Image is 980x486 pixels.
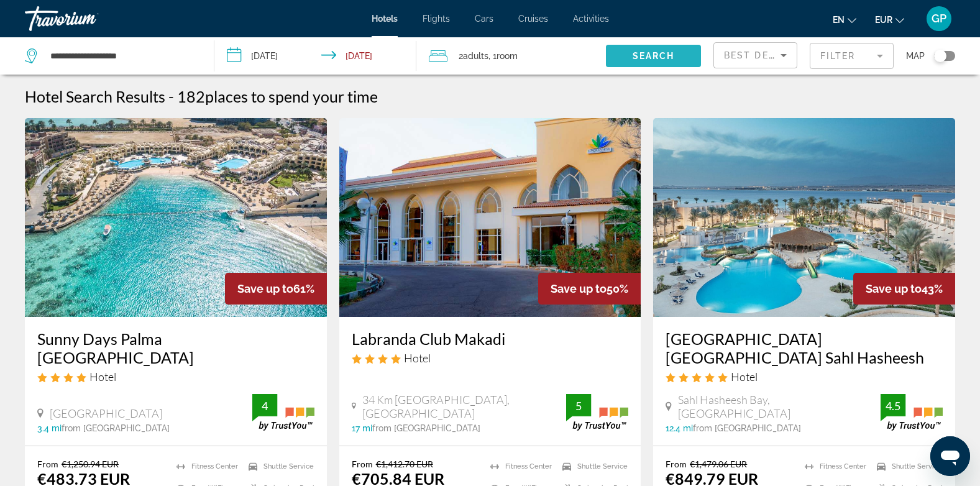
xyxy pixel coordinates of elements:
[538,273,641,305] div: 50%
[416,37,606,75] button: Travelers: 2 adults, 0 children
[497,51,518,61] span: Room
[339,118,641,317] img: Hotel image
[372,423,480,433] span: from [GEOGRAPHIC_DATA]
[653,118,955,317] img: Hotel image
[459,47,488,65] span: 2
[168,87,174,106] span: -
[678,393,881,420] span: Sahl Hasheesh Bay, [GEOGRAPHIC_DATA]
[488,47,518,65] span: , 1
[463,51,488,61] span: Adults
[666,459,687,469] span: From
[37,370,314,383] div: 4 star Hotel
[871,459,943,474] li: Shuttle Service
[252,394,314,431] img: trustyou-badge.svg
[566,394,628,431] img: trustyou-badge.svg
[875,11,904,29] button: Change currency
[475,14,493,24] a: Cars
[205,87,378,106] span: places to spend your time
[799,459,871,474] li: Fitness Center
[810,42,894,70] button: Filter
[573,14,609,24] a: Activities
[724,50,789,60] span: Best Deals
[633,51,675,61] span: Search
[170,459,242,474] li: Fitness Center
[556,459,628,474] li: Shuttle Service
[881,394,943,431] img: trustyou-badge.svg
[252,398,277,413] div: 4
[177,87,378,106] h2: 182
[724,48,787,63] mat-select: Sort by
[352,459,373,469] span: From
[62,423,170,433] span: from [GEOGRAPHIC_DATA]
[606,45,701,67] button: Search
[666,370,943,383] div: 5 star Hotel
[37,329,314,367] a: Sunny Days Palma [GEOGRAPHIC_DATA]
[25,87,165,106] h1: Hotel Search Results
[214,37,416,75] button: Check-in date: Dec 22, 2025 Check-out date: Dec 28, 2025
[352,329,629,348] a: Labranda Club Makadi
[372,14,398,24] a: Hotels
[25,2,149,35] a: Travorium
[404,351,431,365] span: Hotel
[566,398,591,413] div: 5
[484,459,556,474] li: Fitness Center
[932,12,946,25] span: GP
[25,118,327,317] img: Hotel image
[37,423,62,433] span: 3.4 mi
[237,282,293,295] span: Save up to
[731,370,758,383] span: Hotel
[930,436,970,476] iframe: Bouton de lancement de la fenêtre de messagerie
[866,282,922,295] span: Save up to
[376,459,433,469] del: €1,412.70 EUR
[423,14,450,24] a: Flights
[89,370,116,383] span: Hotel
[352,423,372,433] span: 17 mi
[853,273,955,305] div: 43%
[666,423,693,433] span: 12.4 mi
[225,273,327,305] div: 61%
[690,459,747,469] del: €1,479.06 EUR
[925,50,955,62] button: Toggle map
[352,351,629,365] div: 4 star Hotel
[62,459,119,469] del: €1,250.94 EUR
[923,6,955,32] button: User Menu
[362,393,566,420] span: 34 Km [GEOGRAPHIC_DATA], [GEOGRAPHIC_DATA]
[906,47,925,65] span: Map
[50,406,162,420] span: [GEOGRAPHIC_DATA]
[875,15,892,25] span: EUR
[881,398,905,413] div: 4.5
[37,459,58,469] span: From
[833,11,856,29] button: Change language
[666,329,943,367] a: [GEOGRAPHIC_DATA] [GEOGRAPHIC_DATA] Sahl Hasheesh
[551,282,607,295] span: Save up to
[242,459,314,474] li: Shuttle Service
[833,15,845,25] span: en
[693,423,801,433] span: from [GEOGRAPHIC_DATA]
[518,14,548,24] a: Cruises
